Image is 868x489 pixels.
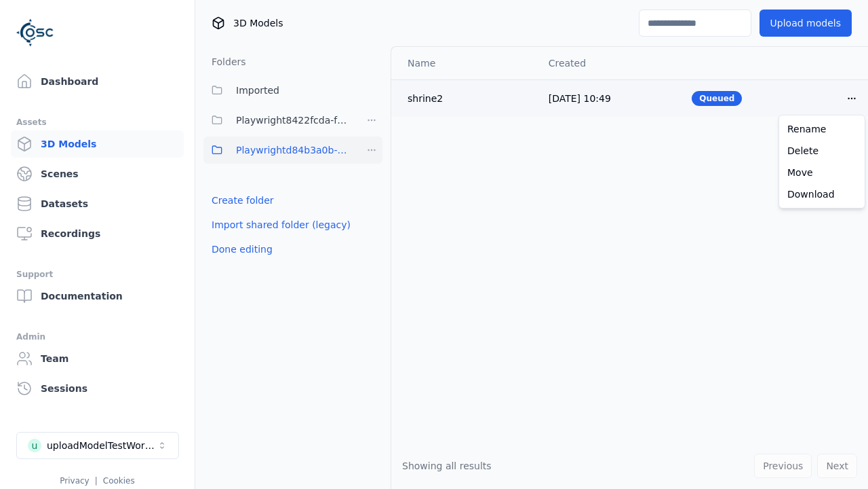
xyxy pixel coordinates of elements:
[782,183,862,205] a: Download
[782,162,862,183] a: Move
[782,118,862,140] a: Rename
[782,140,862,162] a: Delete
